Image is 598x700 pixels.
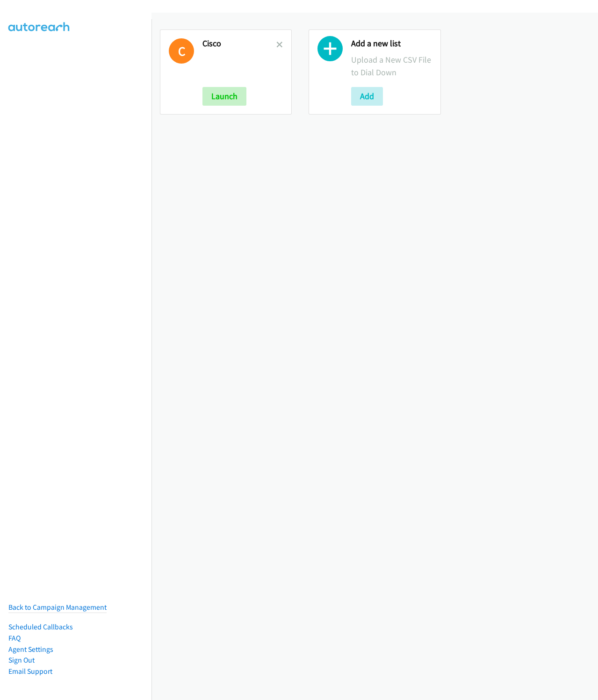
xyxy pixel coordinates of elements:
[202,38,276,49] h2: Cisco
[8,634,21,642] a: FAQ
[8,667,52,676] a: Email Support
[8,622,73,631] a: Scheduled Callbacks
[8,603,107,612] a: Back to Campaign Management
[169,38,194,64] h1: C
[202,87,246,106] button: Launch
[8,645,53,654] a: Agent Settings
[351,38,432,49] h2: Add a new list
[351,53,432,79] p: Upload a New CSV File to Dial Down
[351,87,383,106] button: Add
[8,656,35,664] a: Sign Out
